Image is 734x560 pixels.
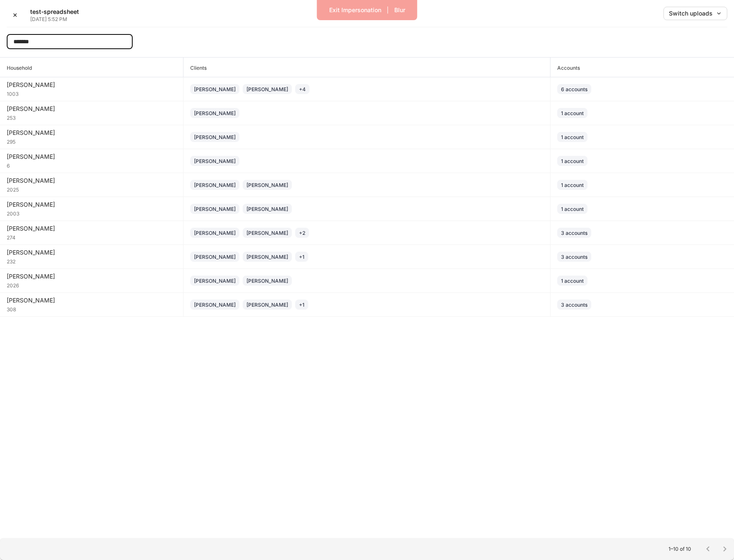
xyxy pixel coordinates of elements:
div: [PERSON_NAME] [7,296,176,305]
div: [PERSON_NAME] [194,157,236,165]
div: [PERSON_NAME] [194,229,236,237]
div: Blur [394,7,405,13]
div: 232 [7,257,176,265]
div: + 1 [299,301,304,309]
div: [PERSON_NAME] [7,129,176,137]
div: Switch uploads [669,11,722,16]
div: [PERSON_NAME] [7,176,176,185]
div: [PERSON_NAME] [246,181,288,189]
div: [PERSON_NAME] [7,81,176,89]
div: 295 [7,137,176,145]
h6: Accounts [550,64,580,72]
div: [PERSON_NAME] [246,301,288,309]
div: 1 account [561,109,584,117]
div: [PERSON_NAME] [246,277,288,285]
div: [PERSON_NAME] [246,253,288,261]
div: 1 account [561,277,584,285]
div: [PERSON_NAME] [7,200,176,209]
div: 3 accounts [561,253,587,261]
div: [PERSON_NAME] [7,224,176,233]
p: [DATE] 5:52 PM [30,16,79,23]
div: [PERSON_NAME] [194,109,236,117]
div: ✕ [13,12,18,18]
h5: test-spreadsheet [30,8,79,16]
div: [PERSON_NAME] [7,248,176,257]
div: [PERSON_NAME] [194,181,236,189]
div: [PERSON_NAME] [194,85,236,93]
div: 1 account [561,181,584,189]
div: 6 accounts [561,85,587,93]
button: Switch uploads [663,7,727,20]
div: [PERSON_NAME] [7,272,176,281]
div: 1003 [7,89,176,97]
div: [PERSON_NAME] [194,301,236,309]
div: 1 account [561,133,584,141]
h6: Clients [183,64,207,72]
div: [PERSON_NAME] [194,253,236,261]
div: + 2 [299,229,305,237]
div: [PERSON_NAME] [246,205,288,213]
div: + 4 [299,85,306,93]
div: 2003 [7,209,176,217]
div: Exit Impersonation [329,7,381,13]
div: [PERSON_NAME] [194,133,236,141]
button: Exit Impersonation [324,3,387,17]
p: 1–10 of 10 [668,546,691,552]
button: ✕ [7,7,24,24]
div: 274 [7,233,176,241]
div: [PERSON_NAME] [7,152,176,161]
div: [PERSON_NAME] [246,229,288,237]
span: Accounts [550,58,734,77]
div: 3 accounts [561,301,587,309]
div: 6 [7,161,176,169]
div: 253 [7,113,176,121]
div: 3 accounts [561,229,587,237]
div: [PERSON_NAME] [7,105,176,113]
div: 1 account [561,205,584,213]
span: Clients [183,58,550,77]
div: [PERSON_NAME] [194,205,236,213]
div: 1 account [561,157,584,165]
button: Blur [389,3,411,17]
div: 308 [7,305,176,313]
div: + 1 [299,253,304,261]
div: [PERSON_NAME] [194,277,236,285]
div: 2026 [7,281,176,289]
div: 2025 [7,185,176,193]
div: [PERSON_NAME] [246,85,288,93]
